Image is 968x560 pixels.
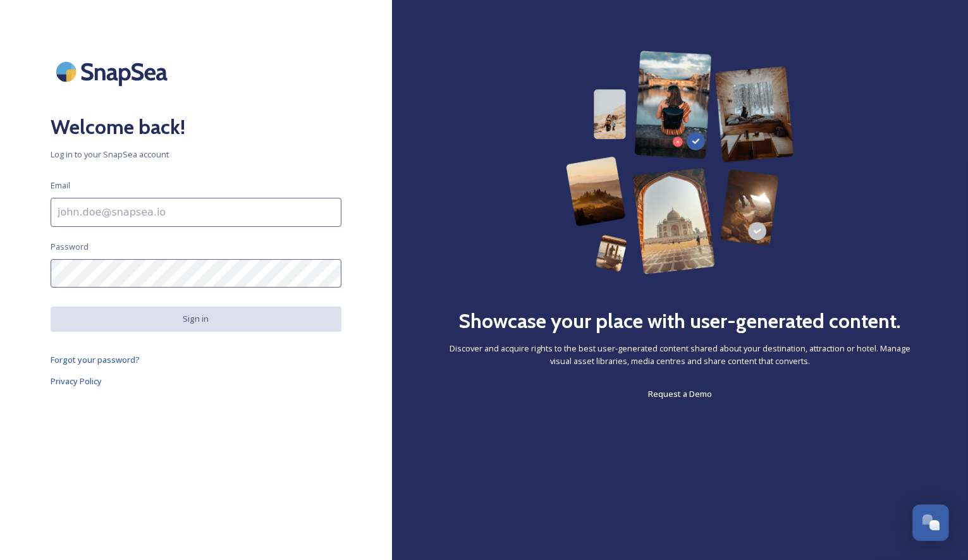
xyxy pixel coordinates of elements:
h2: Welcome back! [51,112,341,142]
a: Privacy Policy [51,374,341,389]
span: Discover and acquire rights to the best user-generated content shared about your destination, att... [443,343,917,367]
span: Forgot your password? [51,354,140,365]
input: john.doe@snapsea.io [51,198,341,227]
span: Privacy Policy [51,375,102,387]
h2: Showcase your place with user-generated content. [459,306,902,336]
span: Log in to your SnapSea account [51,149,341,161]
span: Request a Demo [648,388,712,399]
button: Sign in [51,307,341,331]
img: 63b42ca75bacad526042e722_Group%20154-p-800.png [566,51,795,274]
img: SnapSea Logo [51,51,177,93]
span: Email [51,180,70,192]
a: Request a Demo [648,386,712,401]
button: Open Chat [912,504,949,541]
a: Forgot your password? [51,352,341,367]
span: Password [51,241,89,253]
